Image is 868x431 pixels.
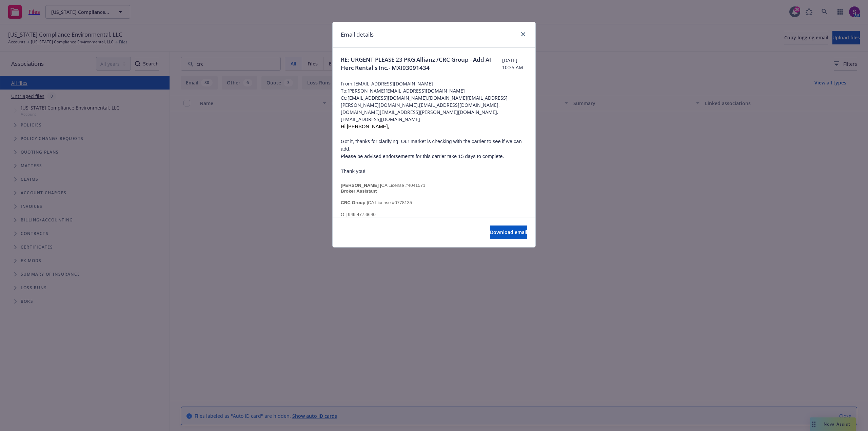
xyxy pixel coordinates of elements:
[341,30,374,39] h1: Email details
[341,200,368,205] span: CRC Group |
[368,200,412,205] span: CA License #0778135
[341,138,527,153] p: Got it, thanks for clarifying! Our market is checking with the carrier to see if we can add.
[502,57,527,71] span: [DATE] 10:35 AM
[341,94,527,123] span: Cc: [EMAIL_ADDRESS][DOMAIN_NAME],[DOMAIN_NAME][EMAIL_ADDRESS][PERSON_NAME][DOMAIN_NAME],[EMAIL_AD...
[341,56,502,72] span: RE: URGENT PLEASE 23 PKG Allianz /CRC Group - Add AI Herc Rental's Inc.- MXI93091434
[490,229,527,235] span: Download email
[341,183,381,188] span: [PERSON_NAME] |
[381,183,425,188] span: CA License #4041571
[341,124,389,129] span: Hi [PERSON_NAME],
[341,153,527,160] p: Please be advised endorsements for this carrier take 15 days to complete.
[341,80,527,87] span: From: [EMAIL_ADDRESS][DOMAIN_NAME]
[341,87,527,94] span: To: [PERSON_NAME][EMAIL_ADDRESS][DOMAIN_NAME]
[341,168,527,175] p: Thank you!
[341,212,376,217] span: O | 949.477.6640
[490,226,527,239] button: Download email
[519,30,527,38] a: close
[341,189,377,194] span: Broker Assistant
